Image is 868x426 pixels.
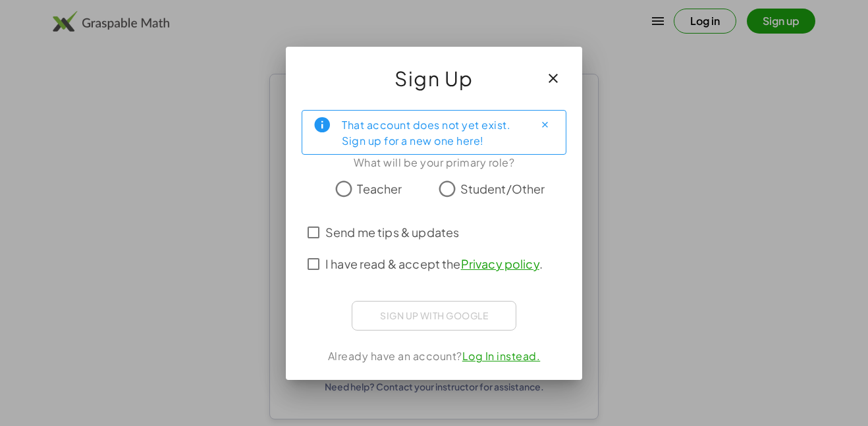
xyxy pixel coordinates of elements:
button: Close [534,115,555,136]
div: Already have an account? [302,348,566,364]
span: I have read & accept the . [325,255,543,273]
div: That account does not yet exist. Sign up for a new one here! [342,116,524,149]
span: Teacher [357,180,402,198]
span: Sign Up [394,63,474,94]
a: Log In instead. [462,349,541,363]
span: Student/Other [460,180,545,198]
div: What will be your primary role? [302,155,566,171]
a: Privacy policy [461,256,539,271]
span: Send me tips & updates [325,223,459,241]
